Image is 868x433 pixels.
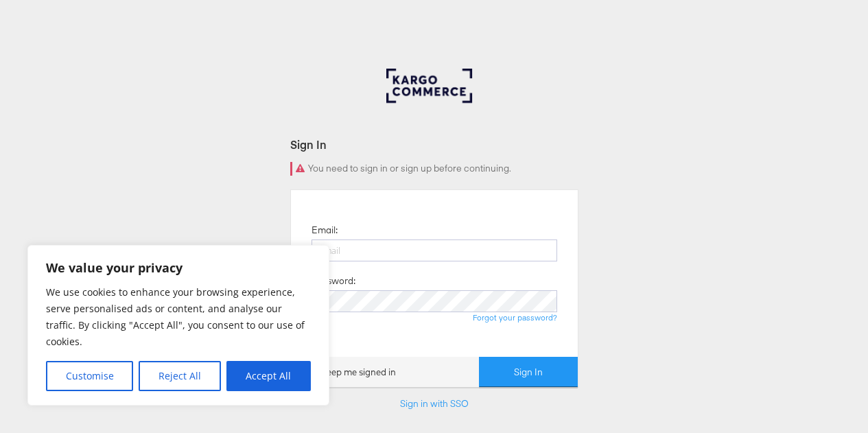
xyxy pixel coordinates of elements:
button: Accept All [226,361,311,391]
div: We value your privacy [27,245,329,406]
label: Email: [312,224,338,237]
input: Email [312,239,557,261]
div: You need to sign in or sign up before continuing. [290,162,578,176]
button: Customise [46,361,133,391]
label: Password: [312,274,355,288]
div: Sign In [290,137,578,152]
a: Sign in with SSO [400,397,469,410]
a: Forgot your password? [473,312,557,323]
label: Keep me signed in [305,366,396,379]
button: Reject All [139,361,220,391]
button: Sign In [479,357,578,388]
p: We value your privacy [46,259,311,276]
p: We use cookies to enhance your browsing experience, serve personalised ads or content, and analys... [46,284,311,350]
